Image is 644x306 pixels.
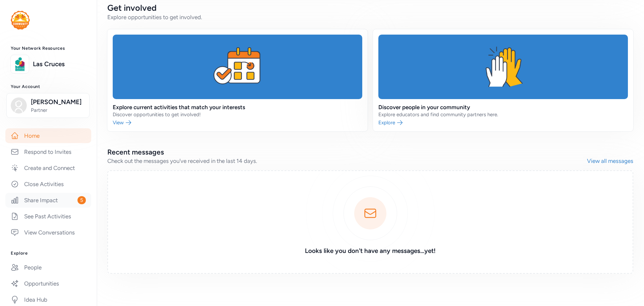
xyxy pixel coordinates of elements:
[107,2,633,13] h2: Get involved
[5,209,91,224] a: See Past Activities
[107,13,633,21] div: Explore opportunities to get involved.
[31,97,85,107] span: [PERSON_NAME]
[5,260,91,275] a: People
[6,93,90,118] button: [PERSON_NAME]Partner
[11,251,86,256] h3: Explore
[5,161,91,175] a: Create and Connect
[5,144,91,159] a: Respond to Invites
[5,177,91,191] a: Close Activities
[12,57,27,72] img: logo
[5,225,91,240] a: View Conversations
[11,84,86,89] h3: Your Account
[107,147,587,157] h2: Recent messages
[274,246,467,256] h3: Looks like you don't have any messages...yet!
[107,157,587,165] div: Check out the messages you've received in the last 14 days.
[11,46,86,51] h3: Your Network Resources
[5,128,91,143] a: Home
[5,193,91,208] a: Share Impact5
[33,59,86,69] a: Las Cruces
[5,276,91,291] a: Opportunities
[11,11,30,30] img: logo
[587,157,633,165] a: View all messages
[31,107,85,114] span: Partner
[77,196,86,204] span: 5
